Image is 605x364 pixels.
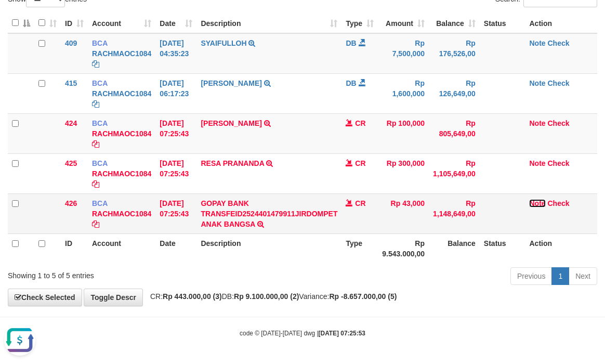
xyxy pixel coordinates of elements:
[155,113,196,153] td: [DATE] 07:25:43
[548,79,570,87] a: Check
[92,159,108,167] span: BCA
[65,79,77,87] span: 415
[551,267,569,285] a: 1
[378,113,429,153] td: Rp 100,000
[92,180,99,188] a: Copy RACHMAOC1084 to clipboard
[61,233,88,263] th: ID
[201,79,261,87] a: [PERSON_NAME]
[61,13,88,33] th: ID: activate to sort column ascending
[8,289,82,306] a: Check Selected
[429,193,480,233] td: Rp 1,148,649,00
[92,89,151,98] a: RACHMAOC1084
[92,140,99,148] a: Copy RACHMAOC1084 to clipboard
[155,13,196,33] th: Date: activate to sort column ascending
[65,119,77,127] span: 424
[529,199,545,207] a: Note
[92,170,151,178] a: RACHMAOC1084
[346,39,356,47] span: DB
[88,13,155,33] th: Account: activate to sort column ascending
[341,13,378,33] th: Type: activate to sort column ascending
[341,233,378,263] th: Type
[155,193,196,233] td: [DATE] 07:25:43
[378,13,429,33] th: Amount: activate to sort column ascending
[92,210,151,218] a: RACHMAOC1084
[355,119,365,127] span: CR
[155,73,196,113] td: [DATE] 06:17:23
[155,233,196,263] th: Date
[92,49,151,58] a: RACHMAOC1084
[65,199,77,207] span: 426
[355,199,365,207] span: CR
[4,4,35,35] button: Open LiveChat chat widget
[155,153,196,193] td: [DATE] 07:25:43
[65,159,77,167] span: 425
[378,233,429,263] th: Rp 9.543.000,00
[84,289,143,306] a: Toggle Descr
[378,193,429,233] td: Rp 43,000
[529,39,545,47] a: Note
[92,129,151,138] a: RACHMAOC1084
[378,33,429,74] td: Rp 7,500,000
[92,119,108,127] span: BCA
[548,159,570,167] a: Check
[155,33,196,74] td: [DATE] 04:35:23
[201,119,261,127] a: [PERSON_NAME]
[201,159,264,167] a: RESA PRANANDA
[319,330,365,337] strong: [DATE] 07:25:53
[34,13,61,33] th: : activate to sort column ascending
[196,13,341,33] th: Description: activate to sort column ascending
[8,266,244,281] div: Showing 1 to 5 of 5 entries
[510,267,552,285] a: Previous
[145,292,397,301] span: CR: DB: Variance:
[234,292,299,301] strong: Rp 9.100.000,00 (2)
[92,220,99,228] a: Copy RACHMAOC1084 to clipboard
[346,79,356,87] span: DB
[480,13,525,33] th: Status
[548,199,570,207] a: Check
[529,79,545,87] a: Note
[429,233,480,263] th: Balance
[92,79,108,87] span: BCA
[88,233,155,263] th: Account
[548,39,570,47] a: Check
[201,39,246,47] a: SYAIFULLOH
[196,233,341,263] th: Description
[92,39,108,47] span: BCA
[92,100,99,108] a: Copy RACHMAOC1084 to clipboard
[378,153,429,193] td: Rp 300,000
[548,119,570,127] a: Check
[569,267,597,285] a: Next
[355,159,365,167] span: CR
[8,13,34,33] th: : activate to sort column descending
[429,153,480,193] td: Rp 1,105,649,00
[65,39,77,47] span: 409
[429,73,480,113] td: Rp 126,649,00
[163,292,222,301] strong: Rp 443.000,00 (3)
[240,330,365,337] small: code © [DATE]-[DATE] dwg |
[92,60,99,68] a: Copy RACHMAOC1084 to clipboard
[92,199,108,207] span: BCA
[529,159,545,167] a: Note
[378,73,429,113] td: Rp 1,600,000
[429,33,480,74] td: Rp 176,526,00
[480,233,525,263] th: Status
[429,113,480,153] td: Rp 805,649,00
[329,292,397,301] strong: Rp -8.657.000,00 (5)
[201,199,337,228] a: GOPAY BANK TRANSFEID2524401479911JIRDOMPET ANAK BANGSA
[525,233,597,263] th: Action
[529,119,545,127] a: Note
[525,13,597,33] th: Action
[429,13,480,33] th: Balance: activate to sort column ascending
